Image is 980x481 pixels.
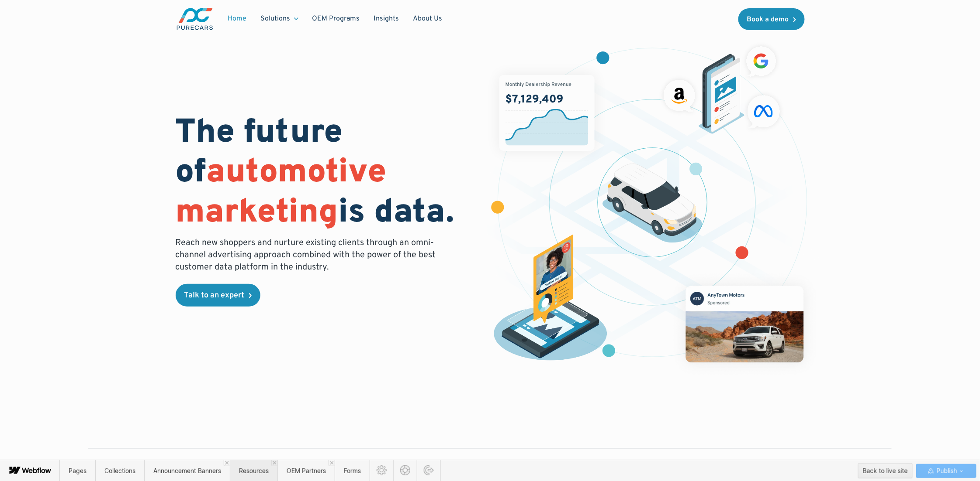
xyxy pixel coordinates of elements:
[176,114,480,233] h1: The future of is data.
[287,467,326,474] span: OEM Partners
[916,464,977,478] button: Publish
[863,464,908,478] div: Back to live site
[858,463,913,478] button: Back to live site
[406,10,450,27] a: About Us
[738,8,805,30] a: Book a demo
[669,269,820,379] img: mockup of facebook post
[344,467,361,474] span: Forms
[176,7,214,31] img: purecars logo
[239,467,269,474] span: Resources
[305,10,367,27] a: OEM Programs
[221,10,254,27] a: Home
[499,75,595,151] img: chart showing monthly dealership revenue of $7m
[184,292,245,300] div: Talk to an expert
[176,284,260,307] a: Talk to an expert
[224,460,230,466] a: Close 'Announcement Banners' tab
[176,7,214,31] a: main
[176,237,441,273] p: Reach new shoppers and nurture existing clients through an omni-channel advertising approach comb...
[261,14,291,24] div: Solutions
[603,164,703,243] img: illustration of a vehicle
[104,467,135,474] span: Collections
[485,235,616,365] img: persona of a buyer
[659,42,785,134] img: ads on social media and advertising partners
[176,152,387,234] span: automotive marketing
[329,460,335,466] a: Close 'OEM Partners' tab
[271,460,277,466] a: Close 'Resources' tab
[367,10,406,27] a: Insights
[254,10,305,27] div: Solutions
[153,467,221,474] span: Announcement Banners
[935,464,957,478] span: Publish
[747,16,789,23] div: Book a demo
[69,467,87,474] span: Pages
